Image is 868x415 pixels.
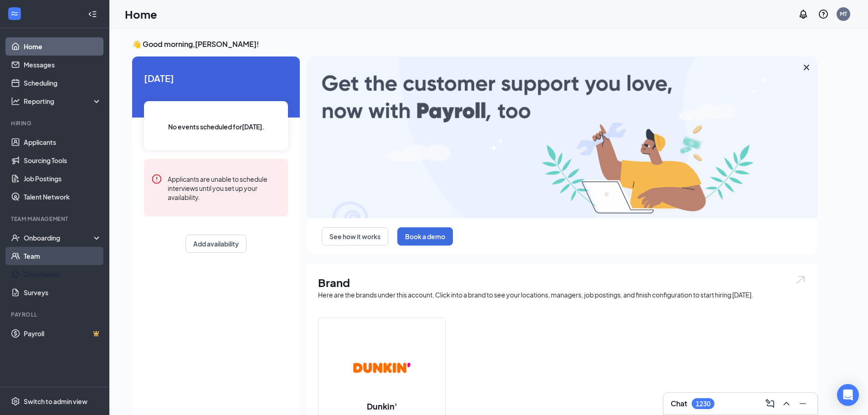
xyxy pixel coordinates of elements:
button: Minimize [796,396,810,411]
a: Messages [24,56,102,74]
svg: WorkstreamLogo [10,9,19,18]
img: open.6027fd2a22e1237b5b06.svg [795,275,806,285]
span: No events scheduled for [DATE] . [168,122,264,132]
svg: Notifications [798,9,809,20]
svg: Analysis [11,97,20,106]
div: Hiring [11,119,100,127]
button: See how it works [322,227,388,246]
img: payroll-large.gif [307,56,817,218]
div: Applicants are unable to schedule interviews until you set up your availability. [168,174,281,202]
div: 1230 [696,400,710,408]
img: Dunkin' [353,338,411,397]
svg: Minimize [797,398,808,409]
h3: Chat [671,399,687,409]
div: MT [840,10,847,18]
span: [DATE] [144,71,288,85]
svg: QuestionInfo [818,9,829,20]
h3: 👋 Good morning, [PERSON_NAME] ! [132,39,817,49]
a: Documents [24,265,102,283]
svg: UserCheck [11,233,20,242]
h1: Home [125,6,157,22]
a: Talent Network [24,188,102,206]
div: Reporting [24,97,102,106]
a: Job Postings [24,169,102,188]
svg: Collapse [88,10,97,19]
svg: Error [151,174,162,184]
a: Surveys [24,283,102,302]
div: Team Management [11,215,100,223]
svg: ChevronUp [781,398,792,409]
a: Scheduling [24,74,102,92]
button: ComposeMessage [763,396,777,411]
div: Payroll [11,311,100,318]
div: Switch to admin view [24,397,87,406]
div: Open Intercom Messenger [837,384,859,406]
svg: Cross [801,62,812,73]
button: Book a demo [397,227,453,246]
a: Team [24,247,102,265]
h1: Brand [318,275,806,290]
a: Sourcing Tools [24,151,102,169]
button: Add availability [185,235,247,253]
div: Onboarding [24,233,94,242]
h2: Dunkin' [358,400,406,412]
div: Here are the brands under this account. Click into a brand to see your locations, managers, job p... [318,290,806,299]
a: Applicants [24,133,102,151]
svg: ComposeMessage [765,398,776,409]
a: PayrollCrown [24,324,102,343]
button: ChevronUp [779,396,794,411]
a: Home [24,37,102,56]
svg: Settings [11,397,20,406]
